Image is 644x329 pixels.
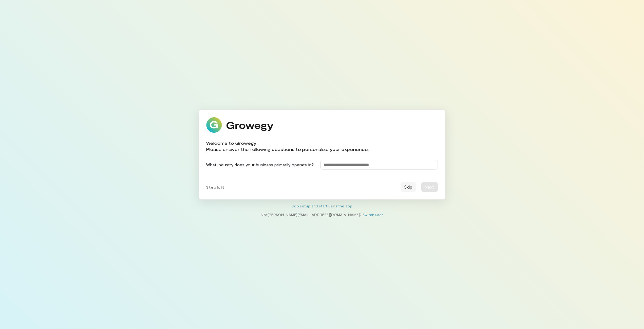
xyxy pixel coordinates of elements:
[261,212,362,217] span: Not [PERSON_NAME][EMAIL_ADDRESS][DOMAIN_NAME] ?
[401,182,416,192] button: Skip
[206,185,225,189] span: Step 1 of 5
[363,212,383,217] a: Switch user
[206,162,314,168] label: What industry does your business primarily operate in?
[292,204,352,208] a: Skip setup and start using the app
[421,182,438,192] button: Next
[206,117,274,133] img: Growegy logo
[206,140,369,152] div: Welcome to Growegy! Please answer the following questions to personalize your experience.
